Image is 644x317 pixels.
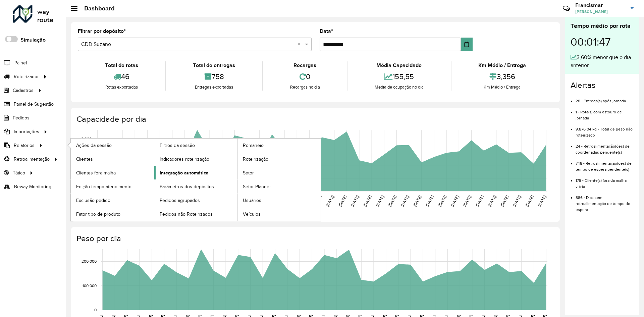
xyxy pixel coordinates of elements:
[576,138,634,155] li: 24 - Retroalimentação(ões) de coordenadas pendente(s)
[437,195,447,207] text: [DATE]
[387,195,397,207] text: [DATE]
[487,195,497,207] text: [DATE]
[83,283,97,288] text: 100,000
[154,207,237,221] a: Pedidos não Roteirizados
[349,84,449,91] div: Média de ocupação no dia
[576,104,634,121] li: 1 - Rota(s) com estouro de jornada
[14,142,35,149] span: Relatórios
[14,128,39,135] span: Importações
[499,195,509,207] text: [DATE]
[79,84,163,91] div: Rotas exportadas
[154,194,237,207] a: Pedidos agrupados
[20,36,46,44] label: Simulação
[14,73,39,80] span: Roteirizador
[243,183,271,190] span: Setor Planner
[94,308,97,312] text: 0
[81,137,92,141] text: 8,000
[14,101,54,108] span: Painel de Sugestão
[167,61,260,69] div: Total de entregas
[237,207,321,221] a: Veículos
[265,69,345,84] div: 0
[77,5,115,12] h2: Dashboard
[160,211,213,218] span: Pedidos não Roteirizados
[14,59,27,66] span: Painel
[160,183,214,190] span: Parâmetros dos depósitos
[575,2,626,8] h3: Francismar
[243,169,254,176] span: Setor
[71,166,154,179] a: Clientes fora malha
[160,156,209,163] span: Indicadores roteirização
[154,139,237,152] a: Filtros da sessão
[265,84,345,91] div: Recargas no dia
[76,156,93,163] span: Clientes
[160,142,195,149] span: Filtros da sessão
[76,183,131,190] span: Edição tempo atendimento
[243,142,264,149] span: Romaneio
[154,152,237,166] a: Indicadores roteirização
[571,81,634,90] h4: Alertas
[76,114,553,124] h4: Capacidade por dia
[475,195,484,207] text: [DATE]
[462,195,472,207] text: [DATE]
[154,166,237,179] a: Integração automática
[453,84,551,91] div: Km Médio / Entrega
[512,195,522,207] text: [DATE]
[13,87,34,94] span: Cadastros
[400,195,410,207] text: [DATE]
[237,166,321,179] a: Setor
[14,183,51,190] span: Beway Monitoring
[349,61,449,69] div: Média Capacidade
[243,211,261,218] span: Veículos
[576,93,634,104] li: 28 - Entrega(s) após jornada
[425,195,434,207] text: [DATE]
[350,195,360,207] text: [DATE]
[298,40,303,48] span: Clear all
[71,207,154,221] a: Fator tipo de produto
[237,180,321,193] a: Setor Planner
[160,197,200,204] span: Pedidos agrupados
[320,27,333,35] label: Data
[525,195,534,207] text: [DATE]
[76,197,110,204] span: Exclusão pedido
[243,156,268,163] span: Roteirização
[71,152,154,166] a: Clientes
[576,190,634,213] li: 886 - Dias sem retroalimentação de tempo de espera
[79,69,163,84] div: 46
[576,121,634,138] li: 9.876,04 kg - Total de peso não roteirizado
[76,142,112,149] span: Ações da sessão
[325,195,335,207] text: [DATE]
[71,194,154,207] a: Exclusão pedido
[154,180,237,193] a: Parâmetros dos depósitos
[571,53,634,69] div: 3,60% menor que o dia anterior
[237,152,321,166] a: Roteirização
[79,61,163,69] div: Total de rotas
[375,195,385,207] text: [DATE]
[575,9,626,15] span: [PERSON_NAME]
[571,31,634,53] div: 00:01:47
[76,169,116,176] span: Clientes fora malha
[265,61,345,69] div: Recargas
[237,139,321,152] a: Romaneio
[559,1,574,16] a: Contato Rápido
[576,172,634,190] li: 178 - Cliente(s) fora da malha viária
[576,155,634,172] li: 748 - Retroalimentação(ões) de tempo de espera pendente(s)
[167,69,260,84] div: 758
[450,195,460,207] text: [DATE]
[349,69,449,84] div: 155,55
[160,169,209,176] span: Integração automática
[82,259,97,264] text: 200,000
[71,180,154,193] a: Edição tempo atendimento
[76,211,120,218] span: Fator tipo de produto
[453,69,551,84] div: 3,356
[571,21,634,31] div: Tempo médio por rota
[461,38,473,51] button: Choose Date
[412,195,422,207] text: [DATE]
[453,61,551,69] div: Km Médio / Entrega
[363,195,372,207] text: [DATE]
[237,194,321,207] a: Usuários
[13,114,30,121] span: Pedidos
[76,234,553,244] h4: Peso por dia
[13,169,25,176] span: Tático
[537,195,547,207] text: [DATE]
[71,139,154,152] a: Ações da sessão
